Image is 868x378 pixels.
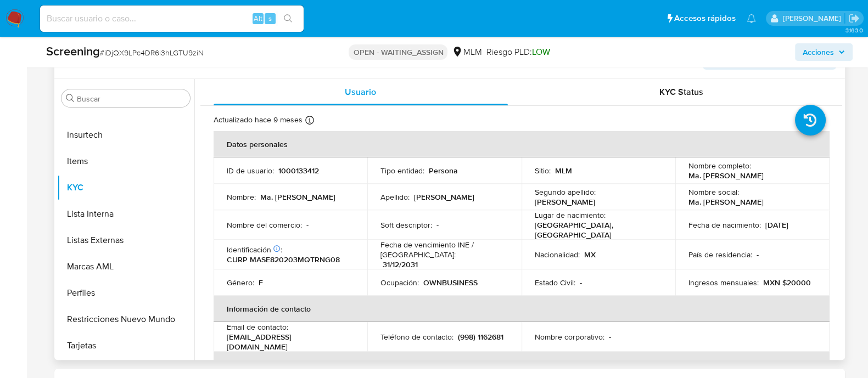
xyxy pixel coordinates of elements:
span: Acciones [803,43,834,61]
p: Nombre del comercio : [227,220,302,230]
p: - [757,250,759,259]
p: [GEOGRAPHIC_DATA], [GEOGRAPHIC_DATA] [535,220,658,240]
button: Buscar [66,94,75,103]
p: - [609,332,611,342]
input: Buscar usuario o caso... [40,12,304,26]
p: Ocupación : [380,278,419,287]
p: MLM [555,166,572,176]
th: Datos personales [214,131,830,157]
span: s [268,13,272,24]
button: Tarjetas [57,332,194,359]
p: Género : [227,278,254,287]
p: CURP MASE820203MQTRNG08 [227,255,340,264]
p: País de residencia : [688,250,752,259]
p: [DATE] [765,220,788,230]
p: Nombre : [227,192,256,202]
p: Apellido : [380,192,410,202]
button: Marcas AML [57,253,194,280]
p: MX [584,250,596,259]
button: Items [57,148,194,174]
p: OWNBUSINESS [423,278,478,287]
button: Insurtech [57,122,194,148]
span: Usuario [345,86,376,98]
p: Nombre social : [688,187,739,197]
span: LOW [531,46,550,58]
p: Persona [429,166,458,176]
p: Ma. [PERSON_NAME] [688,171,764,180]
p: ID de usuario : [227,166,274,176]
th: Información de contacto [214,296,830,322]
p: Ingresos mensuales : [688,278,759,287]
span: # iDjQX9LPc4DR6i3hLGTU9ziN [100,47,204,58]
p: Identificación : [227,245,282,255]
p: Segundo apellido : [535,187,596,197]
p: OPEN - WAITING_ASSIGN [349,44,447,60]
button: Perfiles [57,280,194,306]
p: Nombre completo : [688,161,751,171]
p: Lugar de nacimiento : [535,210,606,220]
p: Ma. [PERSON_NAME] [688,197,764,207]
button: Restricciones Nuevo Mundo [57,306,194,332]
span: 3.163.0 [845,26,863,35]
span: Alt [254,13,262,24]
p: Ma. [PERSON_NAME] [260,192,335,202]
p: - [436,220,439,230]
p: Sitio : [535,166,551,176]
p: Estado Civil : [535,278,575,287]
input: Buscar [77,94,186,104]
button: Acciones [795,43,853,61]
p: Actualizado hace 9 meses [214,115,303,125]
div: MLM [452,46,481,58]
a: Notificaciones [747,14,756,23]
span: Riesgo PLD: [486,46,550,58]
p: Soft descriptor : [380,220,432,230]
p: - [306,220,309,230]
button: Listas Externas [57,227,194,253]
button: Lista Interna [57,201,194,227]
p: 31/12/2031 [383,259,418,269]
a: Salir [848,13,860,24]
b: Screening [46,42,100,60]
p: MXN $20000 [763,278,811,287]
p: Tipo entidad : [380,166,424,176]
p: Email de contacto : [227,322,288,332]
p: [PERSON_NAME] [535,197,595,207]
p: Fecha de nacimiento : [688,220,761,230]
p: 1000133412 [278,166,319,176]
p: [PERSON_NAME] [414,192,474,202]
button: search-icon [277,11,299,26]
th: Verificación y cumplimiento [214,352,830,378]
p: - [580,278,582,287]
p: [EMAIL_ADDRESS][DOMAIN_NAME] [227,332,350,352]
p: Nacionalidad : [535,250,580,259]
p: (998) 1162681 [458,332,503,342]
span: Accesos rápidos [674,13,736,24]
p: anamaria.arriagasanchez@mercadolibre.com.mx [782,13,844,24]
p: Teléfono de contacto : [380,332,453,342]
span: KYC Status [659,86,703,98]
p: Fecha de vencimiento INE / [GEOGRAPHIC_DATA] : [380,240,508,259]
p: Nombre corporativo : [535,332,604,342]
p: F [259,278,263,287]
button: KYC [57,174,194,201]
